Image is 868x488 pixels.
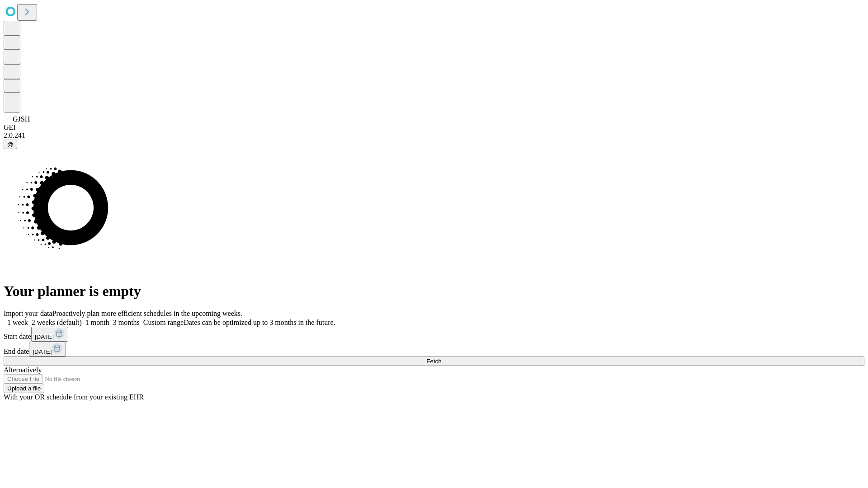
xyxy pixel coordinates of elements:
button: Fetch [4,357,864,366]
div: GEI [4,123,864,131]
span: GJSH [13,115,30,123]
h1: Your planner is empty [4,283,864,300]
span: Fetch [426,358,441,365]
span: 3 months [113,319,140,326]
span: [DATE] [33,348,52,355]
span: Proactively plan more efficient schedules in the upcoming weeks. [52,310,242,317]
span: 2 weeks (default) [32,319,82,326]
span: 1 month [85,319,109,326]
button: [DATE] [31,327,68,342]
span: [DATE] [35,333,54,340]
span: With your OR schedule from your existing EHR [4,393,144,401]
button: @ [4,140,17,149]
div: 2.0.241 [4,131,864,140]
div: Start date [4,327,864,342]
span: Import your data [4,310,52,317]
div: End date [4,342,864,357]
span: Custom range [143,319,184,326]
button: [DATE] [29,342,66,357]
span: 1 week [7,319,28,326]
span: Dates can be optimized up to 3 months in the future. [184,319,335,326]
span: Alternatively [4,366,42,374]
span: @ [7,141,14,148]
button: Upload a file [4,384,44,393]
